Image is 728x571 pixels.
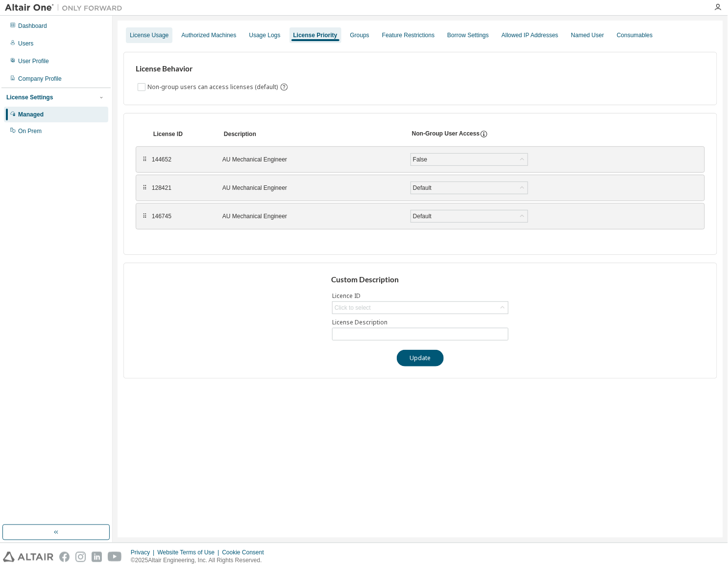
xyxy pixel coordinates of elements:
[411,210,528,222] div: Default
[152,212,211,220] div: 146745
[412,130,480,138] div: Non-Group User Access
[224,130,400,138] div: Description
[571,31,604,39] div: Named User
[412,154,429,165] div: False
[59,552,70,562] img: facebook.svg
[617,31,653,39] div: Consumables
[411,182,528,194] div: Default
[153,130,212,138] div: License ID
[108,552,122,562] img: youtube.svg
[147,81,280,93] label: Non-group users can access licenses (default)
[157,549,222,557] div: Website Terms of Use
[136,64,287,74] h3: License Behavior
[350,31,369,39] div: Groups
[3,552,53,562] img: altair_logo.svg
[18,40,33,47] div: Users
[152,156,211,163] div: 144652
[249,31,280,39] div: Usage Logs
[447,31,489,39] div: Borrow Settings
[382,31,435,39] div: Feature Restrictions
[222,549,269,557] div: Cookie Consent
[142,184,148,192] div: ⠿
[412,183,433,193] div: Default
[18,75,62,83] div: Company Profile
[222,156,399,163] div: AU Mechanical Engineer
[332,275,510,285] h3: Custom Description
[18,57,49,65] div: User Profile
[222,184,399,192] div: AU Mechanical Engineer
[142,212,148,220] div: ⠿
[412,211,433,222] div: Default
[18,22,47,30] div: Dashboard
[181,31,236,39] div: Authorized Machines
[5,3,127,13] img: Altair One
[92,552,102,562] img: linkedin.svg
[18,127,42,135] div: On Prem
[293,31,338,39] div: License Priority
[152,184,211,192] div: 128421
[280,83,289,91] svg: By default any user not assigned to any group can access any license. Turn this setting off to di...
[411,154,528,165] div: False
[18,111,44,118] div: Managed
[502,31,558,39] div: Allowed IP Addresses
[332,319,509,326] label: License Description
[131,549,157,557] div: Privacy
[75,552,86,562] img: instagram.svg
[222,212,399,220] div: AU Mechanical Engineer
[131,557,270,565] p: © 2025 Altair Engineering, Inc. All Rights Reserved.
[397,350,444,366] button: Update
[335,304,371,312] div: Click to select
[333,302,508,314] div: Click to select
[6,93,53,101] div: License Settings
[130,31,169,39] div: License Usage
[332,292,509,300] label: Licence ID
[142,156,148,163] div: ⠿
